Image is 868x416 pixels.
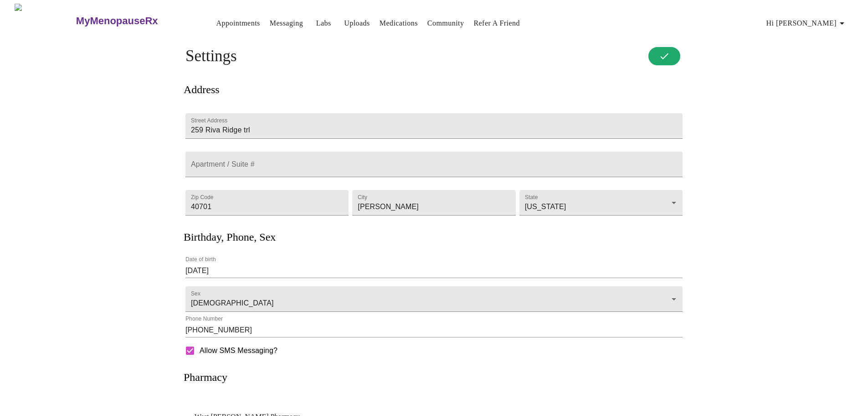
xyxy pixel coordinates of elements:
[15,4,75,38] img: MyMenopauseRx Logo
[213,14,264,32] button: Appointments
[424,14,468,32] button: Community
[309,14,338,32] button: Labs
[470,14,524,32] button: Refer a Friend
[185,47,683,65] h4: Settings
[266,14,307,32] button: Messaging
[184,84,220,96] h3: Address
[427,17,464,30] a: Community
[185,257,216,263] label: Date of birth
[184,371,227,384] h3: Pharmacy
[200,345,277,356] span: Allow SMS Messaging?
[185,316,223,322] label: Phone Number
[519,190,683,216] div: [US_STATE]
[766,17,847,30] span: Hi [PERSON_NAME]
[380,17,418,30] a: Medications
[340,14,374,32] button: Uploads
[344,17,370,30] a: Uploads
[216,17,260,30] a: Appointments
[76,15,158,27] h3: MyMenopauseRx
[473,17,520,30] a: Refer a Friend
[184,231,276,243] h3: Birthday, Phone, Sex
[185,286,683,312] div: [DEMOGRAPHIC_DATA]
[75,5,194,37] a: MyMenopauseRx
[270,17,303,30] a: Messaging
[316,17,331,30] a: Labs
[376,14,421,32] button: Medications
[763,14,851,32] button: Hi [PERSON_NAME]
